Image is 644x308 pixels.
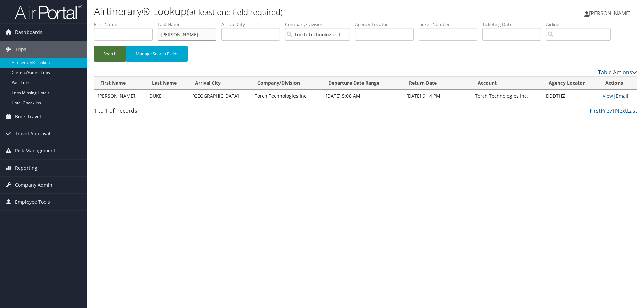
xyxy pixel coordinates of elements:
a: View [603,93,613,99]
a: Last [627,107,637,114]
small: (at least one field required) [187,6,283,17]
td: [GEOGRAPHIC_DATA] [189,90,251,102]
label: First Name [94,21,158,28]
label: Agency Locator [355,21,419,28]
th: Company/Division [251,77,322,90]
td: [DATE] 9:14 PM [403,90,472,102]
a: First [590,107,601,114]
a: Next [615,107,627,114]
label: Airline [546,21,616,28]
td: DUKE [146,90,189,102]
label: Ticket Number [419,21,482,28]
td: Torch Technologies Inc. [251,90,322,102]
span: Trips [15,41,26,58]
label: Ticketing Date [482,21,546,28]
span: Employee Tools [15,194,50,210]
td: Torch Technologies Inc. [472,90,543,102]
span: Travel Approval [15,125,50,142]
label: Last Name [158,21,221,28]
a: Table Actions [598,69,637,76]
span: Book Travel [15,108,41,125]
td: [PERSON_NAME] [94,90,146,102]
td: DDDTHZ [543,90,599,102]
th: Departure Date Range: activate to sort column ascending [322,77,403,90]
label: Arrival City [221,21,285,28]
button: Search [94,46,126,62]
th: Agency Locator: activate to sort column ascending [543,77,599,90]
span: Risk Management [15,142,55,159]
td: | [599,90,637,102]
a: [PERSON_NAME] [584,3,637,23]
img: airportal-logo.png [15,4,82,20]
div: 1 to 1 of records [94,107,222,118]
a: Prev [601,107,612,114]
span: Reporting [15,160,37,176]
th: Actions [599,77,637,90]
span: [PERSON_NAME] [589,10,631,17]
span: Dashboards [15,24,42,41]
th: Arrival City: activate to sort column ascending [189,77,251,90]
td: [DATE] 5:08 AM [322,90,403,102]
span: 1 [114,107,117,114]
a: 1 [612,107,615,114]
a: Email [616,93,628,99]
th: Return Date: activate to sort column ascending [403,77,472,90]
th: Last Name: activate to sort column ascending [146,77,189,90]
th: Account: activate to sort column ascending [472,77,543,90]
label: Company/Division [285,21,355,28]
th: First Name: activate to sort column ascending [94,77,146,90]
h1: Airtinerary® Lookup [94,4,456,18]
button: Manage Search Fields [126,46,188,62]
span: Company Admin [15,177,52,193]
